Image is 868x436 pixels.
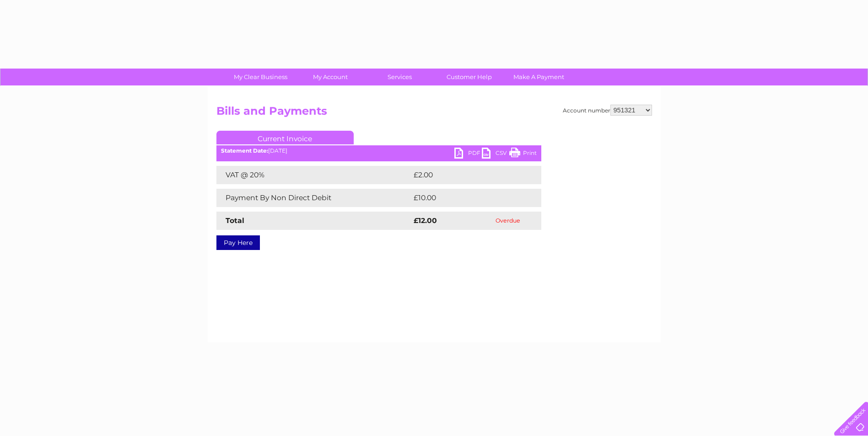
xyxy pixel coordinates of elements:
div: Account number [563,105,652,116]
a: Current Invoice [216,131,354,144]
strong: Total [226,216,244,225]
h2: Bills and Payments [216,105,652,122]
td: £10.00 [411,189,523,207]
a: My Account [292,69,368,85]
a: PDF [454,148,482,161]
a: Services [362,69,437,85]
td: £2.00 [411,166,520,184]
strong: £12.00 [414,216,437,225]
div: [DATE] [216,148,541,154]
a: Make A Payment [501,69,577,85]
a: My Clear Business [223,69,298,85]
b: Statement Date: [221,147,268,154]
a: Print [509,148,537,161]
a: Customer Help [431,69,507,85]
td: Payment By Non Direct Debit [216,189,411,207]
td: Overdue [474,212,541,230]
a: Pay Here [216,235,260,250]
a: CSV [482,148,509,161]
td: VAT @ 20% [216,166,411,184]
